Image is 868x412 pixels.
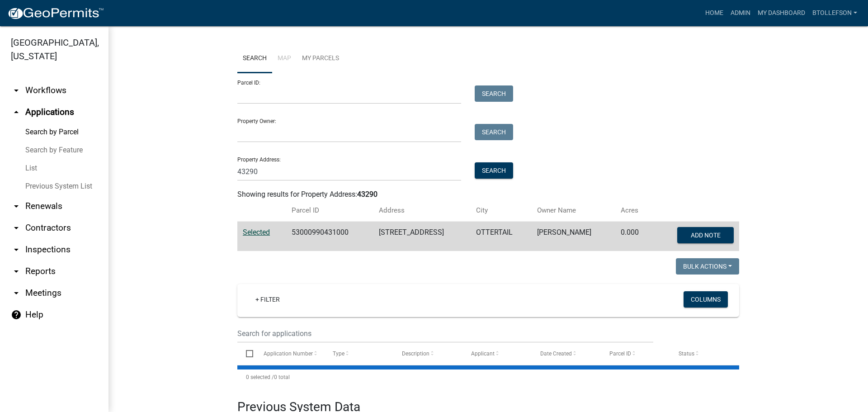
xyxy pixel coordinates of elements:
i: arrow_drop_down [11,223,22,233]
button: Bulk Actions [676,258,739,275]
a: Search [237,44,272,73]
span: Applicant [471,350,495,357]
td: OTTERTAIL [471,222,532,251]
td: 53000990431000 [286,222,373,251]
button: Search [475,162,513,179]
i: arrow_drop_down [11,85,22,96]
span: Description [402,350,429,357]
div: Showing results for Property Address: [237,189,739,200]
div: 0 total [237,366,739,388]
datatable-header-cell: Type [324,343,393,365]
i: arrow_drop_up [11,107,22,118]
a: Selected [243,228,270,237]
td: [STREET_ADDRESS] [373,222,471,251]
td: 0.000 [615,222,652,251]
datatable-header-cell: Status [670,343,739,365]
i: arrow_drop_down [11,266,22,277]
span: Application Number [264,350,313,357]
a: Home [702,5,727,22]
datatable-header-cell: Select [237,343,255,365]
datatable-header-cell: Application Number [255,343,324,365]
a: My Dashboard [754,5,809,22]
a: My Parcels [297,44,344,73]
th: Acres [615,200,652,221]
th: Parcel ID [286,200,373,221]
i: arrow_drop_down [11,201,22,212]
span: Type [333,350,344,357]
button: Add Note [677,227,734,243]
a: + Filter [248,291,287,308]
span: Status [679,350,694,357]
datatable-header-cell: Description [393,343,462,365]
strong: 43290 [357,190,377,199]
td: [PERSON_NAME] [532,222,615,251]
a: Admin [727,5,754,22]
button: Search [475,85,513,102]
i: arrow_drop_down [11,288,22,298]
th: City [471,200,532,221]
input: Search for applications [237,324,653,343]
datatable-header-cell: Date Created [532,343,601,365]
span: 0 selected / [246,374,274,380]
i: arrow_drop_down [11,244,22,255]
a: btollefson [809,5,861,22]
datatable-header-cell: Parcel ID [601,343,670,365]
button: Columns [684,291,728,308]
th: Address [373,200,471,221]
span: Parcel ID [609,350,631,357]
span: Date Created [540,350,572,357]
datatable-header-cell: Applicant [462,343,532,365]
button: Search [475,124,513,140]
th: Owner Name [532,200,615,221]
span: Add Note [690,232,720,239]
i: help [11,309,22,320]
